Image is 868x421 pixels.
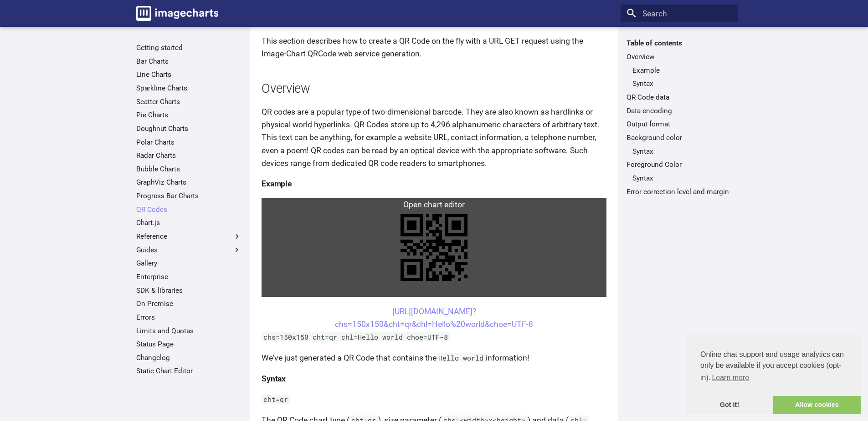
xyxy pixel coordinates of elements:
[262,80,606,98] h2: Overview
[136,205,241,214] a: QR Codes
[136,151,241,160] a: Radar Charts
[136,326,241,336] a: Limits and Quotas
[136,366,241,376] a: Static Chart Editor
[700,349,846,385] span: Online chat support and usage analytics can only be available if you accept cookies (opt-in).
[136,110,241,120] a: Pie Charts
[136,340,241,349] a: Status Page
[136,178,241,187] a: GraphViz Charts
[262,395,290,404] code: cht=qr
[262,351,606,364] p: We've just generated a QR Code that contains the information!
[136,43,241,52] a: Getting started
[627,93,732,102] a: QR Code data
[136,286,241,295] a: SDK & libraries
[632,147,732,156] a: Syntax
[773,396,861,414] a: allow cookies
[136,299,241,308] a: On Premise
[262,105,606,170] p: QR codes are a popular type of two-dimensional barcode. They are also known as hardlinks or physi...
[627,106,732,115] a: Data encoding
[632,79,732,88] a: Syntax
[437,353,486,362] code: Hello world
[627,187,732,196] a: Error correction level and margin
[262,35,606,60] p: This section describes how to create a QR Code on the fly with a URL GET request using the Image-...
[710,371,750,385] a: learn more about cookies
[627,120,732,129] a: Output format
[621,5,738,23] input: Search
[627,160,732,169] a: Foreground Color
[627,174,732,183] nav: Foreground Color
[136,70,241,79] a: Line Charts
[132,2,222,25] a: Image-Charts documentation
[136,353,241,362] a: Changelog
[262,372,606,385] h4: Syntax
[632,66,732,75] a: Example
[136,218,241,227] a: Chart.js
[136,57,241,66] a: Bar Charts
[136,272,241,281] a: Enterprise
[136,84,241,93] a: Sparkline Charts
[262,177,606,190] h4: Example
[627,52,732,61] a: Overview
[686,335,861,414] div: cookieconsent
[136,246,241,255] label: Guides
[627,147,732,156] nav: Background color
[136,124,241,133] a: Doughnut Charts
[262,332,450,341] code: chs=150x150 cht=qr chl=Hello world choe=UTF-8
[136,165,241,174] a: Bubble Charts
[627,66,732,89] nav: Overview
[136,97,241,106] a: Scatter Charts
[136,259,241,268] a: Gallery
[686,396,773,414] a: dismiss cookie message
[136,138,241,147] a: Polar Charts
[627,133,732,142] a: Background color
[632,174,732,183] a: Syntax
[136,313,241,322] a: Errors
[136,6,218,21] img: logo
[621,39,738,48] label: Table of contents
[621,39,738,196] nav: Table of contents
[136,232,241,241] label: Reference
[136,191,241,200] a: Progress Bar Charts
[335,307,533,329] a: [URL][DOMAIN_NAME]?chs=150x150&cht=qr&chl=Hello%20world&choe=UTF-8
